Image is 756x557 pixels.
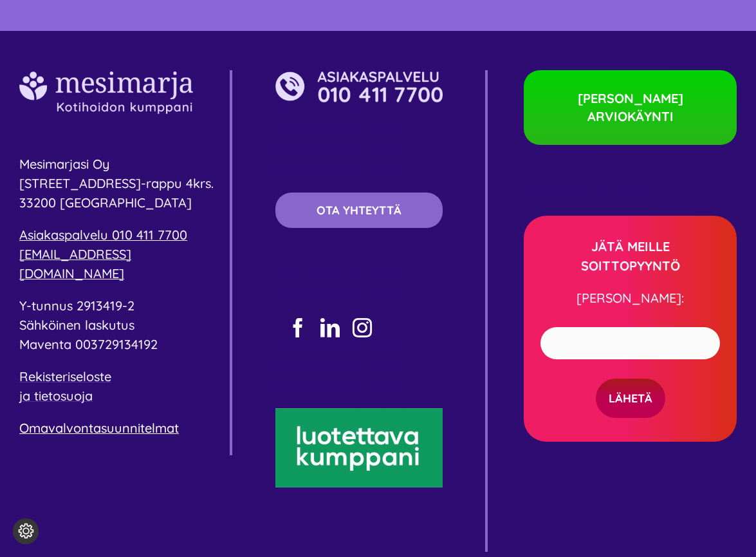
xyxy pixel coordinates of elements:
a: Asiakaspalvelu 010 411 7700 [19,227,187,243]
a: OTA YHTEYTTÄ [275,193,443,228]
span: [PERSON_NAME]: [576,290,684,306]
button: Evästeasetukset [13,518,39,544]
input: LÄHETÄ [596,379,665,418]
a: 001Asset 6@2x [275,70,443,86]
span: Y-tunnus 2913419-2 [19,297,134,314]
span: [GEOGRAPHIC_DATA], [GEOGRAPHIC_DATA], [GEOGRAPHIC_DATA], [GEOGRAPHIC_DATA] [275,104,410,178]
span: 33200 [GEOGRAPHIC_DATA] [19,194,192,211]
a: facebook [288,318,308,337]
a: Omavalvontasuunnitelmat [19,420,179,436]
a: instagram [353,318,372,337]
span: Sähköinen laskutus [19,317,134,333]
span: [STREET_ADDRESS]-rappu 4krs. [19,175,214,191]
a: linkedin [320,318,340,337]
span: [PERSON_NAME] ARVIOKÄYNTI [556,90,705,126]
a: [EMAIL_ADDRESS][DOMAIN_NAME] [19,246,131,281]
a: Rekisteriseloste ja tietosuoja [19,368,111,404]
span: Mesimarjasi Oy [19,156,110,172]
a: [PERSON_NAME] ARVIOKÄYNTI [524,70,737,145]
strong: JÄTÄ MEILLE SOITTOPYYNTÖ [581,238,680,274]
span: Maventa 003729134192 [19,336,158,352]
span: Keski-Suomi, [GEOGRAPHIC_DATA], [GEOGRAPHIC_DATA], [GEOGRAPHIC_DATA] [275,229,410,303]
span: Oulu, Raahe, [GEOGRAPHIC_DATA], [GEOGRAPHIC_DATA] [524,146,658,201]
a: 001Asset 5@2x [19,70,193,86]
span: [GEOGRAPHIC_DATA], [GEOGRAPHIC_DATA], [GEOGRAPHIC_DATA] [275,339,410,393]
span: OTA YHTEYTTÄ [317,203,401,217]
form: Yhteydenottolomake [540,321,721,418]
